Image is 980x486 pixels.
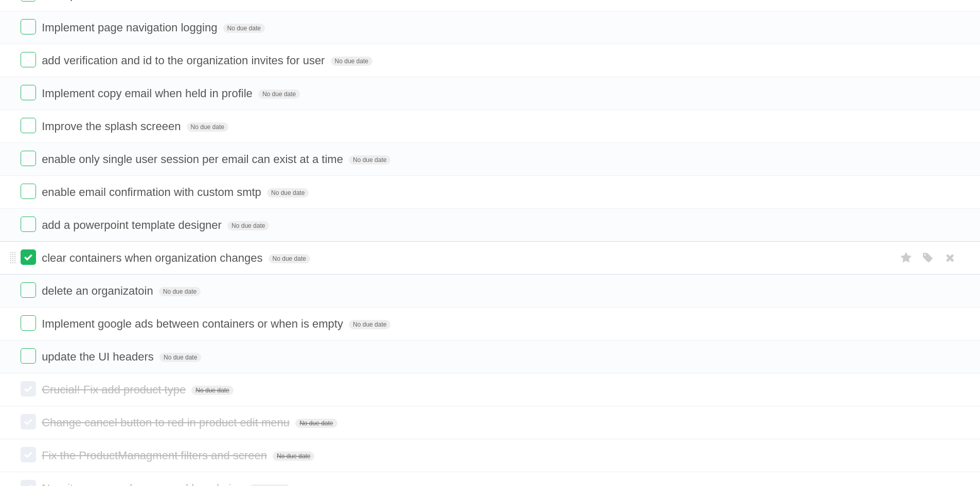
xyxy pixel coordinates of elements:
span: No due date [227,221,269,230]
label: Done [21,315,36,331]
label: Star task [897,249,916,266]
span: delete an organizatoin [42,284,156,297]
label: Done [21,217,36,232]
span: No due date [269,254,310,263]
span: No due date [191,386,233,395]
label: Done [21,151,36,166]
span: Implement google ads between containers or when is empty [42,317,346,330]
label: Done [21,19,36,34]
span: Implement copy email when held in profile [42,87,255,100]
label: Done [21,414,36,429]
label: Done [21,85,36,100]
span: enable email confirmation with custom smtp [42,186,264,199]
span: No due date [223,24,265,33]
span: No due date [187,122,228,132]
span: Crucial! Fix add product type [42,383,188,396]
span: No due date [258,89,300,99]
span: enable only single user session per email can exist at a time [42,153,346,166]
label: Done [21,184,36,199]
span: clear containers when organization changes [42,251,265,264]
span: No due date [349,320,390,329]
span: Improve the splash screeen [42,120,183,133]
span: No due date [159,287,201,296]
span: Implement page navigation logging [42,21,220,34]
label: Done [21,447,36,462]
span: Fix the ProductManagment filters and screen [42,449,270,462]
span: No due date [295,419,337,428]
span: Change cancel button to red in product edit menu [42,416,292,429]
label: Done [21,249,36,265]
span: No due date [159,353,201,362]
span: No due date [267,188,309,197]
span: No due date [331,57,372,66]
label: Done [21,381,36,397]
span: add verification and id to the organization invites for user [42,54,327,67]
label: Done [21,52,36,67]
span: No due date [349,155,390,165]
span: add a powerpoint template designer [42,219,224,231]
label: Done [21,348,36,364]
span: No due date [273,452,314,461]
label: Done [21,282,36,298]
span: update the UI headers [42,350,156,363]
label: Done [21,118,36,133]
